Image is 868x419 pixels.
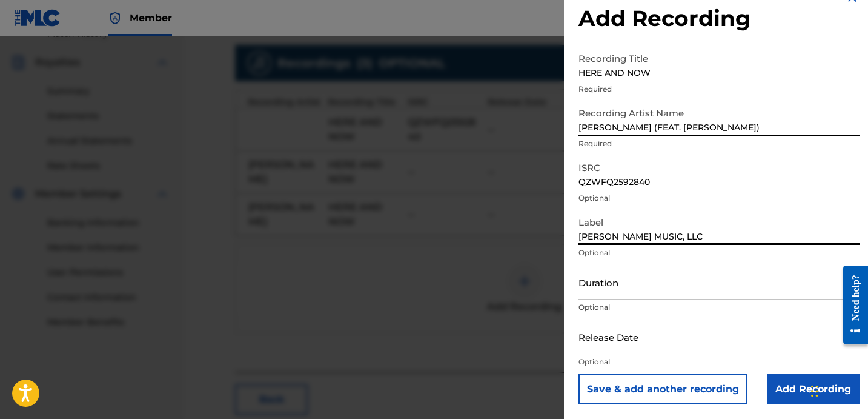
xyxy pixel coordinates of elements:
img: Top Rightsholder [108,11,122,25]
p: Optional [578,302,860,313]
input: Add Recording [767,374,860,404]
p: Required [578,138,860,149]
iframe: Resource Center [834,255,868,355]
button: Save & add another recording [578,374,747,404]
iframe: Chat Widget [807,361,868,419]
p: Optional [578,357,860,367]
p: Required [578,84,860,95]
p: Optional [578,193,860,204]
img: MLC Logo [15,9,61,27]
div: Drag [811,373,818,409]
p: Optional [578,247,860,258]
span: Member [130,11,172,25]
